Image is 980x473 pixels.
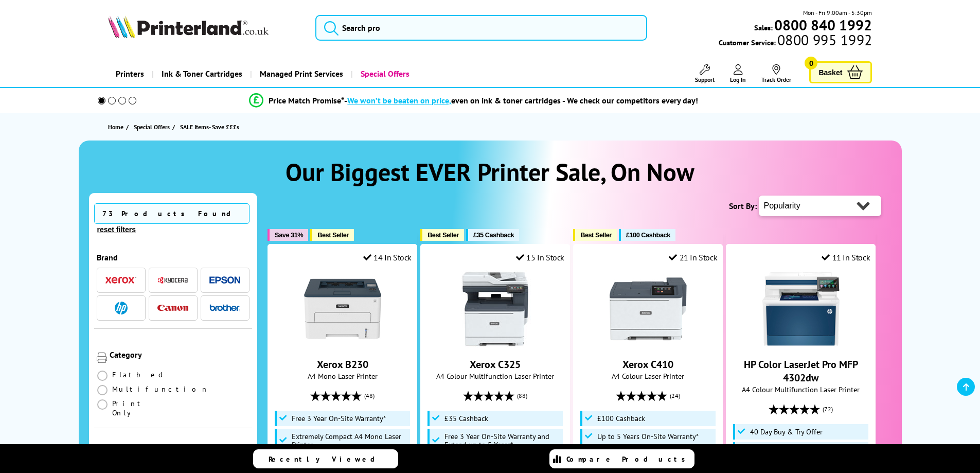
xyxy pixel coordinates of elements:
a: HP Color LaserJet Pro MFP 4302dw [744,358,858,384]
a: Printers [108,61,152,87]
span: £35 Cashback [444,414,488,423]
a: Xerox B230 [317,358,368,371]
img: Kyocera [157,276,188,284]
span: Support [695,76,715,83]
span: Print Only [112,399,173,417]
span: £35 Cashback [473,231,514,239]
span: Ink & Toner Cartridges [162,61,242,87]
div: 21 In Stock [669,252,717,262]
button: Save 31% [268,229,308,241]
span: 73 Products Found [94,203,250,224]
img: Printerland Logo [108,15,269,38]
span: (72) [823,399,833,419]
span: Free 3 Year On-Site Warranty* [292,414,386,423]
span: A4 Mono Laser Printer [273,371,412,381]
a: Xerox C325 [470,358,521,371]
button: Epson [206,273,243,287]
button: Best Seller [420,229,464,241]
b: 0800 840 1992 [774,15,872,34]
img: Epson [209,276,240,284]
button: Xerox [102,273,139,287]
img: Xerox C410 [610,270,687,347]
a: Basket 0 [809,61,872,83]
span: Sort By: [729,201,757,211]
span: Best Seller [427,231,459,239]
span: 0800 995 1992 [776,35,872,45]
span: (88) [517,386,527,406]
span: 0 [805,57,817,69]
div: 11 In Stock [822,252,870,262]
a: Log In [730,64,746,83]
span: Up to 5 Years On-Site Warranty* [597,432,699,441]
span: Best Seller [317,231,349,239]
span: Recently Viewed [269,454,385,464]
button: HP [102,301,139,315]
img: Canon [157,305,188,311]
img: Category [97,353,107,363]
span: A4 Colour Multifunction Laser Printer [426,371,564,381]
a: Xerox C325 [457,339,534,349]
span: Best Seller [580,231,612,239]
span: Price Match Promise* [269,95,344,106]
a: Xerox C410 [622,358,673,371]
a: Home [108,121,126,132]
span: £100 Cashback [626,231,670,239]
span: Compare Products [566,454,691,464]
button: £100 Cashback [619,229,675,241]
img: HP Color LaserJet Pro MFP 4302dw [762,270,840,347]
button: Kyocera [154,273,191,287]
a: Xerox C410 [610,339,687,349]
span: (24) [670,386,680,406]
a: Track Order [761,64,791,83]
input: Search pro [315,15,647,41]
span: Basket [818,65,842,79]
div: 15 In Stock [516,252,564,262]
li: modal_Promise [84,92,864,110]
h1: Our Biggest EVER Printer Sale, On Now [89,156,892,188]
span: Multifunction [112,384,209,394]
div: Brand [97,252,250,262]
a: Recently Viewed [253,449,398,468]
a: Special Offers [134,121,172,132]
a: Compare Products [549,449,694,468]
span: Free 3 Year On-Site Warranty and Extend up to 5 Years* [444,432,561,449]
span: SALE Items- Save £££s [180,123,239,131]
button: Best Seller [310,229,354,241]
button: Canon [154,301,191,315]
img: Xerox B230 [304,270,381,347]
span: Customer Service: [719,35,872,47]
div: - even on ink & toner cartridges - We check our competitors every day! [344,95,698,106]
div: Category [110,349,250,360]
img: Xerox C325 [457,270,534,347]
button: Best Seller [573,229,617,241]
a: 0800 840 1992 [773,20,872,30]
span: Extremely Compact A4 Mono Laser Printer [292,432,408,449]
button: Brother [206,301,243,315]
span: A4 Colour Multifunction Laser Printer [732,384,870,394]
span: Mon - Fri 9:00am - 5:30pm [803,8,872,17]
span: 40 Day Buy & Try Offer [750,428,823,436]
span: Special Offers [134,121,170,132]
a: Managed Print Services [250,61,351,87]
a: HP Color LaserJet Pro MFP 4302dw [762,339,840,349]
div: 14 In Stock [363,252,412,262]
span: A4 Colour Laser Printer [579,371,717,381]
a: Ink & Toner Cartridges [152,61,250,87]
span: Save 31% [275,231,303,239]
span: Log In [730,76,746,83]
span: £100 Cashback [597,414,645,423]
a: Special Offers [351,61,417,87]
span: (48) [364,386,375,406]
span: Sales: [754,23,773,32]
button: reset filters [94,225,139,234]
button: £35 Cashback [466,229,519,241]
a: Support [695,64,715,83]
a: Xerox B230 [304,339,381,349]
span: Flatbed [112,370,166,379]
span: We won’t be beaten on price, [347,95,451,106]
img: Xerox [105,276,136,284]
img: Brother [209,304,240,311]
a: Printerland Logo [108,15,303,40]
img: HP [115,302,128,314]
